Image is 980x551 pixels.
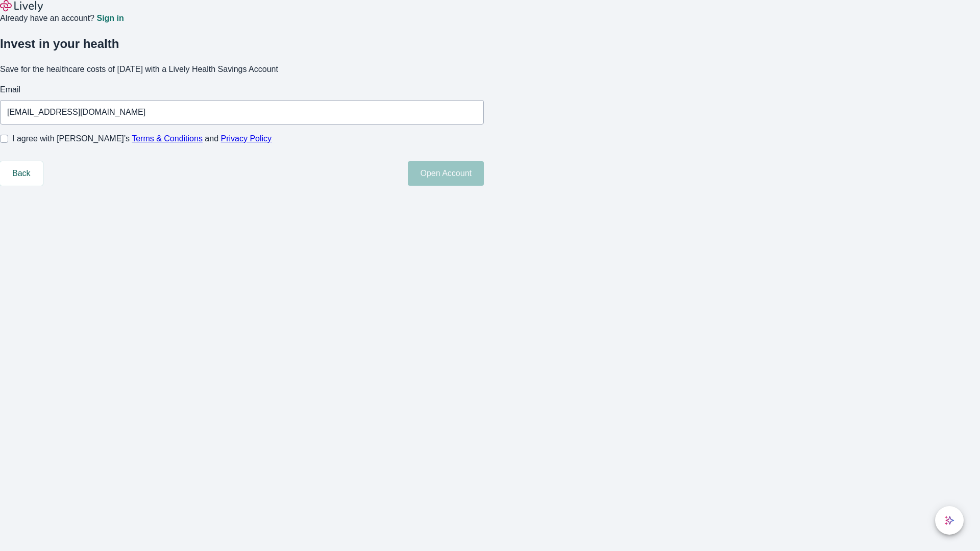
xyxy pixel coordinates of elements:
a: Terms & Conditions [132,134,203,143]
a: Privacy Policy [221,134,272,143]
a: Sign in [96,14,124,22]
svg: Lively AI Assistant [944,515,954,525]
span: I agree with [PERSON_NAME]’s and [12,133,272,145]
button: chat [935,506,964,535]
